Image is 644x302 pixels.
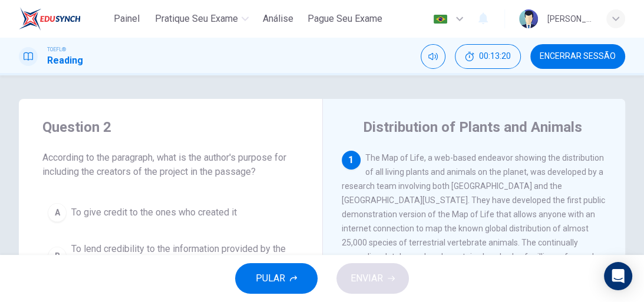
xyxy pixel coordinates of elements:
span: Encerrar Sessão [540,52,616,61]
span: To lend credibility to the information provided by the project [71,242,293,270]
button: Painel [108,8,146,29]
h1: Reading [47,54,83,68]
h4: Question 2 [42,118,299,137]
button: PULAR [235,263,318,294]
span: Pague Seu Exame [308,12,382,26]
span: 00:13:20 [479,52,511,61]
img: EduSynch logo [19,7,81,31]
button: Análise [258,8,298,29]
div: Open Intercom Messenger [604,262,632,290]
div: A [48,203,67,222]
div: 1 [342,151,361,170]
button: BTo lend credibility to the information provided by the project [42,237,299,276]
button: Pague Seu Exame [303,8,387,29]
a: EduSynch logo [19,7,108,31]
button: 00:13:20 [455,44,521,69]
img: Profile picture [519,9,538,28]
span: Análise [263,12,293,26]
span: Painel [114,12,140,26]
span: The Map of Life, a web-based endeavor showing the distribution of all living plants and animals o... [342,153,605,290]
span: PULAR [256,270,285,287]
div: Silenciar [421,44,445,69]
span: TOEFL® [47,45,66,54]
span: According to the paragraph, what is the author's purpose for including the creators of the projec... [42,151,299,179]
button: Pratique seu exame [150,8,253,29]
div: [PERSON_NAME] DOS [PERSON_NAME] [547,12,592,26]
div: B [48,247,67,266]
div: Esconder [455,44,521,69]
button: ATo give credit to the ones who created it [42,198,299,227]
button: Encerrar Sessão [530,44,625,69]
h4: Distribution of Plants and Animals [363,118,582,137]
span: To give credit to the ones who created it [71,205,237,220]
img: pt [433,15,448,24]
span: Pratique seu exame [155,12,238,26]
